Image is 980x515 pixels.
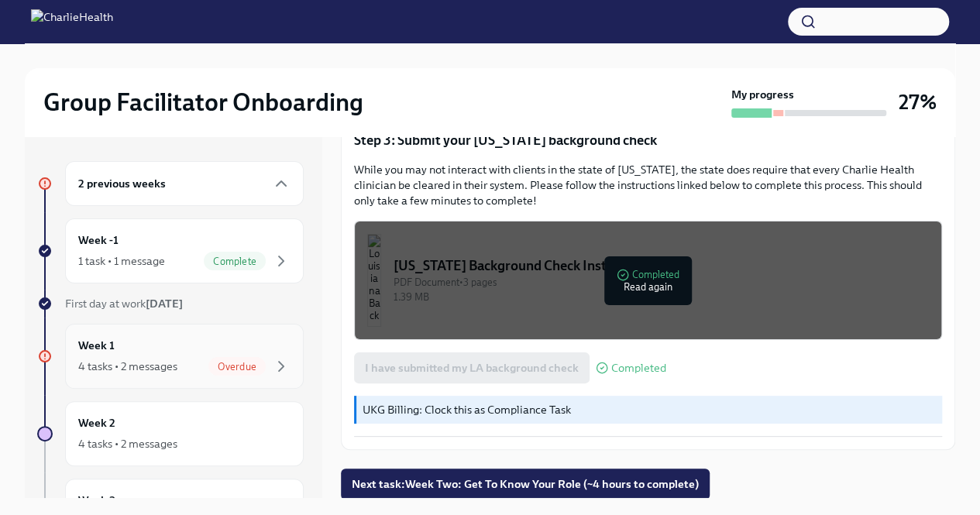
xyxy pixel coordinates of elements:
[208,361,266,373] span: Overdue
[78,232,119,249] h6: Week -1
[354,221,942,340] button: [US_STATE] Background Check InstructionsPDF Document•3 pages1.39 MBCompletedRead again
[78,359,177,374] div: 4 tasks • 2 messages
[354,131,942,149] p: Step 3: Submit your [US_STATE] background check
[394,275,929,290] div: PDF Document • 3 pages
[78,414,115,431] h6: Week 2
[78,253,165,269] div: 1 task • 1 message
[352,476,699,492] span: Next task : Week Two: Get To Know Your Role (~4 hours to complete)
[341,469,710,500] button: Next task:Week Two: Get To Know Your Role (~4 hours to complete)
[43,87,363,118] h2: Group Facilitator Onboarding
[78,436,177,451] div: 4 tasks • 2 messages
[731,87,794,102] strong: My progress
[37,296,304,311] a: First day at work[DATE]
[204,256,266,267] span: Complete
[367,234,381,327] img: Louisiana Background Check Instructions
[394,290,929,304] div: 1.39 MB
[363,402,936,417] p: UKG Billing: Clock this as Compliance Task
[146,297,183,311] strong: [DATE]
[78,337,115,354] h6: Week 1
[65,161,304,206] div: 2 previous weeks
[78,492,115,509] h6: Week 3
[899,88,937,116] h3: 27%
[78,175,166,192] h6: 2 previous weeks
[65,297,183,311] span: First day at work
[37,324,304,389] a: Week 14 tasks • 2 messagesOverdue
[394,256,929,275] div: [US_STATE] Background Check Instructions
[31,9,113,34] img: CharlieHealth
[611,362,666,374] span: Completed
[354,162,942,208] p: While you may not interact with clients in the state of [US_STATE], the state does require that e...
[37,218,304,283] a: Week -11 task • 1 messageComplete
[37,401,304,466] a: Week 24 tasks • 2 messages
